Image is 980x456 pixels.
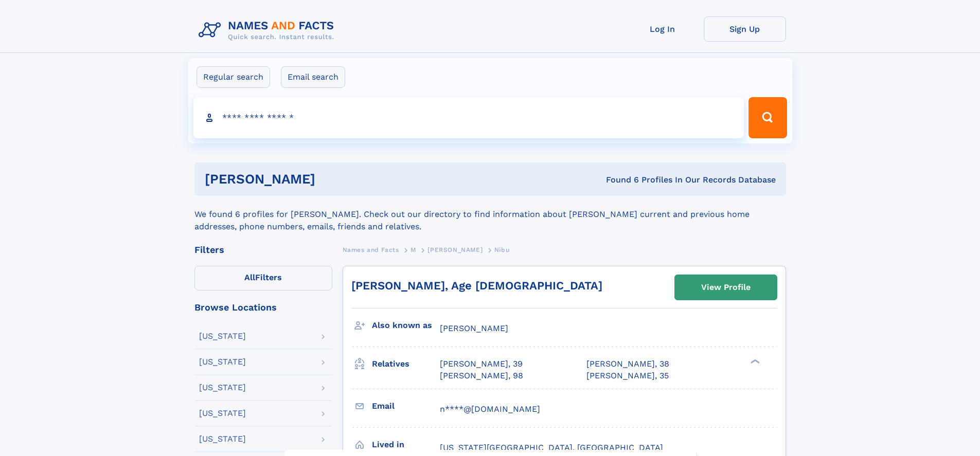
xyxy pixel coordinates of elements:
[427,243,483,256] a: [PERSON_NAME]
[372,436,440,453] h3: Lived in
[351,279,602,292] a: [PERSON_NAME], Age [DEMOGRAPHIC_DATA]
[460,174,776,186] div: Found 6 Profiles In Our Records Database
[194,303,332,312] div: Browse Locations
[205,173,461,186] h1: [PERSON_NAME]
[194,245,332,254] div: Filters
[494,246,509,253] span: Nibu
[199,358,246,366] div: [US_STATE]
[343,243,399,256] a: Names and Facts
[440,370,523,381] a: [PERSON_NAME], 98
[281,66,345,88] label: Email search
[440,443,663,452] span: [US_STATE][GEOGRAPHIC_DATA], [GEOGRAPHIC_DATA]
[440,358,523,370] a: [PERSON_NAME], 39
[586,370,669,381] a: [PERSON_NAME], 35
[194,196,786,233] div: We found 6 profiles for [PERSON_NAME]. Check out our directory to find information about [PERSON_...
[372,317,440,334] h3: Also known as
[244,272,255,282] span: All
[194,266,332,290] label: Filters
[372,397,440,415] h3: Email
[199,384,246,392] div: [US_STATE]
[621,16,704,42] a: Log In
[704,16,786,42] a: Sign Up
[193,97,744,138] input: search input
[411,243,416,256] a: M
[199,409,246,417] div: [US_STATE]
[440,323,508,333] span: [PERSON_NAME]
[199,332,246,340] div: [US_STATE]
[411,246,416,253] span: M
[675,275,777,300] a: View Profile
[749,97,787,138] button: Search Button
[197,66,270,88] label: Regular search
[701,276,751,299] div: View Profile
[748,358,760,365] div: ❯
[372,355,440,373] h3: Relatives
[194,16,343,44] img: Logo Names and Facts
[199,435,246,443] div: [US_STATE]
[586,358,669,370] a: [PERSON_NAME], 38
[427,246,483,253] span: [PERSON_NAME]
